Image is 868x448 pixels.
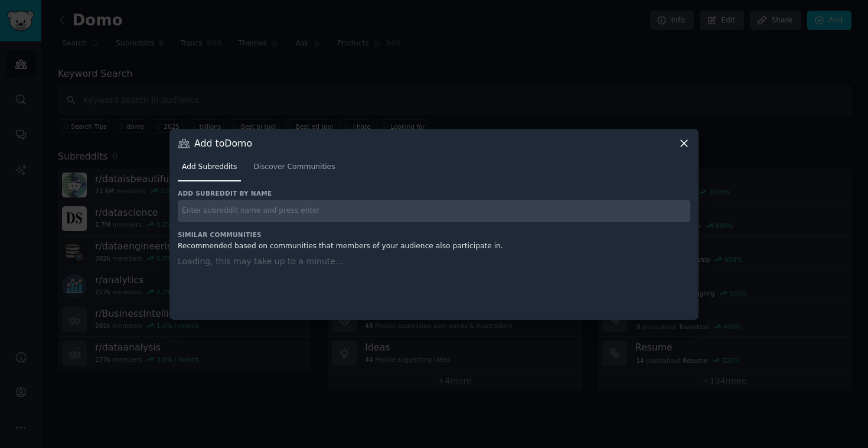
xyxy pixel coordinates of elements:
h3: Add subreddit by name [178,189,690,197]
div: Recommended based on communities that members of your audience also participate in. [178,241,690,252]
a: Discover Communities [249,158,339,182]
div: Loading, this may take up to a minute... [178,255,690,305]
span: Add Subreddits [182,162,237,173]
span: Discover Communities [253,162,335,173]
a: Add Subreddits [178,158,241,182]
h3: Similar Communities [178,231,690,239]
input: Enter subreddit name and press enter [178,200,690,223]
h3: Add to Domo [194,137,252,150]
